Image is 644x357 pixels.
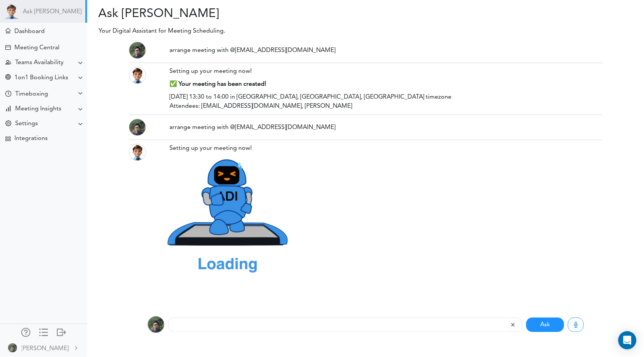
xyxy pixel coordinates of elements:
a: Change side menu [39,328,48,338]
div: Log out [57,328,66,335]
img: Theo_head.png [129,144,146,161]
img: 9k= [129,42,146,59]
div: Show only icons [39,328,48,335]
div: Share Meeting Link [5,74,11,82]
div: TEAMCAL AI Workflow Apps [5,136,11,142]
img: loading.gif [164,153,294,283]
a: Ask [PERSON_NAME] [23,8,81,16]
div: Meeting Central [14,44,60,52]
h2: Ask [PERSON_NAME] [93,7,360,21]
img: Powered by TEAMCAL AI [4,4,19,19]
div: Meeting Insights [15,105,61,113]
div: Attendees: [EMAIL_ADDRESS][DOMAIN_NAME], [PERSON_NAME] [169,102,602,111]
div: Dashboard [14,28,45,35]
div: Teams Availability [15,59,64,66]
button: Ask [526,318,564,332]
a: [PERSON_NAME] [1,339,86,356]
img: Theo_head.png [129,67,146,84]
div: Setting up your meeting now! [169,67,602,76]
div: Meeting Dashboard [5,28,11,33]
img: 9k= [129,119,146,136]
p: Your Digital Assistant for Meeting Scheduling. [93,27,483,36]
div: Setting up your meeting now! [169,144,602,153]
img: 9k= [147,316,165,333]
div: Create Meeting [5,45,11,50]
div: arrange meeting with @[EMAIL_ADDRESS][DOMAIN_NAME] [169,46,602,55]
div: Manage Members and Externals [21,328,30,335]
div: ✅ Your meeting has been created! [169,76,602,93]
div: Open Intercom Messenger [618,331,636,349]
a: Manage Members and Externals [21,328,30,338]
div: [PERSON_NAME] [22,344,69,353]
div: Time Your Goals [5,91,11,98]
div: [DATE] 13:30 to 14:00 in [GEOGRAPHIC_DATA], [GEOGRAPHIC_DATA], [GEOGRAPHIC_DATA] timezone [169,93,602,102]
img: 9k= [8,343,17,352]
div: Settings [15,120,38,127]
div: Integrations [14,135,48,142]
div: arrange meeting with @[EMAIL_ADDRESS][DOMAIN_NAME] [169,123,602,132]
div: Timeboxing [15,91,48,98]
div: 1on1 Booking Links [14,74,68,82]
